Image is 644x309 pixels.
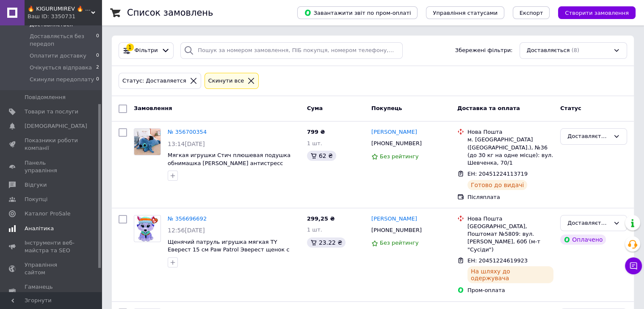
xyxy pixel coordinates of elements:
span: Статус [560,105,581,111]
span: Експорт [520,10,543,16]
span: 2 [96,64,99,72]
span: Інструменти веб-майстра та SEO [25,239,78,254]
span: Управління статусами [433,10,498,16]
input: Пошук за номером замовлення, ПІБ покупця, номером телефону, Email, номером накладної [180,42,403,59]
span: 🔥 KIGURUMIREV 🔥 ➡ магазин яскравих подарунків [28,5,91,13]
a: [PERSON_NAME] [371,215,417,223]
div: Нова Пошта [467,215,553,223]
button: Чат з покупцем [625,257,642,274]
div: На шляху до одержувача [467,266,553,283]
div: Готово до видачі [467,180,528,190]
span: Доставка та оплата [457,105,520,111]
span: [DEMOGRAPHIC_DATA] [25,122,87,130]
button: Управління статусами [426,6,504,19]
span: Панель управління [25,159,78,174]
span: Збережені фільтри: [455,47,513,55]
span: Управління сайтом [25,261,78,276]
div: Оплачено [560,235,606,245]
span: Завантажити звіт по пром-оплаті [304,9,411,17]
div: Cкинути все [207,77,246,86]
span: Створити замовлення [565,10,629,16]
span: 799 ₴ [307,129,325,135]
a: Створити замовлення [550,9,636,16]
button: Завантажити звіт по пром-оплаті [297,6,417,19]
h1: Список замовлень [127,8,213,18]
div: Доставляється [567,132,610,141]
span: 1 шт. [307,226,322,233]
div: Післяплата [467,193,553,201]
span: 1 шт. [307,140,322,146]
span: 12:56[DATE] [168,227,205,234]
span: 0 [96,76,99,83]
span: Гаманець компанії [25,283,78,298]
span: Каталог ProSale [25,210,70,218]
div: Нова Пошта [467,128,553,136]
div: 23.22 ₴ [307,237,345,248]
button: Експорт [513,6,550,19]
span: 299,25 ₴ [307,215,335,222]
span: Товари та послуги [25,108,78,116]
div: Ваш ID: 3350731 [28,13,102,20]
span: Повідомлення [25,94,66,101]
span: Аналітика [25,225,54,232]
div: 62 ₴ [307,151,336,161]
span: Оплатити доставку [30,52,86,60]
span: 13:14[DATE] [168,141,205,147]
span: Покупець [371,105,402,111]
span: ЕН: 20451224113719 [467,171,528,177]
span: Замовлення [134,105,172,111]
span: (8) [572,47,579,53]
span: Покупці [25,196,47,203]
a: № 356700354 [168,129,207,135]
span: Без рейтингу [380,240,419,246]
span: Відгуки [25,181,47,189]
a: Фото товару [134,215,161,242]
span: [PHONE_NUMBER] [371,227,422,233]
div: Статус: Доставляется [121,77,188,86]
a: [PERSON_NAME] [371,128,417,136]
img: Фото товару [134,129,160,155]
span: [PHONE_NUMBER] [371,140,422,146]
div: Пром-оплата [467,287,553,294]
div: 1 [126,44,134,51]
a: Фото товару [134,128,161,155]
span: 0 [96,33,99,48]
img: Фото товару [136,215,158,242]
div: м. [GEOGRAPHIC_DATA] ([GEOGRAPHIC_DATA].), №36 (до 30 кг на одне місце): вул. Шевченка, 70/1 [467,136,553,167]
span: Доставляється [527,47,570,55]
div: [GEOGRAPHIC_DATA], Поштомат №5809: вул. [PERSON_NAME], 60б (м-т "Сусіди") [467,223,553,254]
span: Доставляється без передоп [30,33,96,48]
span: Cума [307,105,323,111]
a: Мягкая игрушки Стич плюшевая подушка обнимашка [PERSON_NAME] антистресс синий 60 см [168,152,290,174]
span: Очікується відправка [30,64,92,72]
div: Доставляється [567,219,610,228]
span: 0 [96,52,99,60]
span: Без рейтингу [380,153,419,160]
span: Фільтри [135,47,158,55]
button: Створити замовлення [558,6,636,19]
span: ЕН: 20451224619923 [467,257,528,264]
span: Скинули передоплату [30,76,94,83]
span: Показники роботи компанії [25,137,78,152]
a: № 356696692 [168,215,207,222]
a: Щенячий патруль игрушка мягкая TY Еверест 15 см Paw Patrol Эверест щенок с мультфильма [168,239,289,261]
